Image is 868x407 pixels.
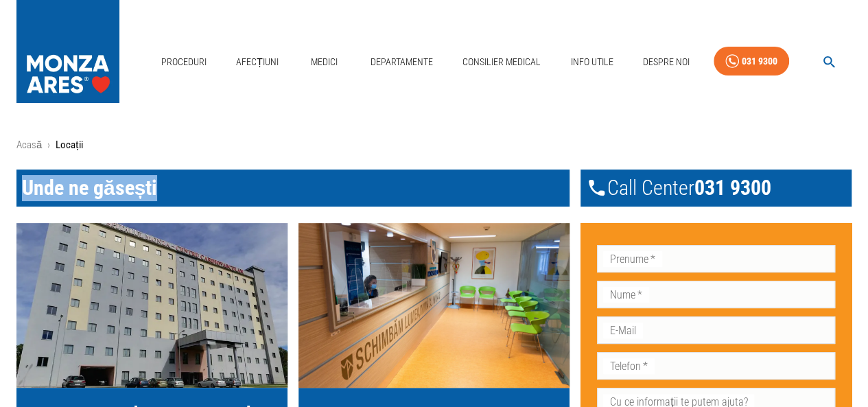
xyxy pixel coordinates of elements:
[47,137,50,153] li: ›
[714,47,789,76] a: 031 9300
[22,176,157,200] span: Unde ne găsești
[156,48,212,76] a: Proceduri
[16,223,288,388] img: MONZA ARES Bucuresti
[303,48,347,76] a: Medici
[16,139,42,151] a: Acasă
[231,48,284,76] a: Afecțiuni
[56,137,82,153] p: Locații
[365,48,438,76] a: Departamente
[16,137,852,153] nav: breadcrumb
[565,48,618,76] a: Info Utile
[457,48,546,76] a: Consilier Medical
[637,48,695,76] a: Despre Noi
[298,223,570,388] img: MONZA ARES Constanta
[580,170,852,207] div: Call Center
[742,53,777,70] div: 031 9300
[694,175,771,201] span: 031 9300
